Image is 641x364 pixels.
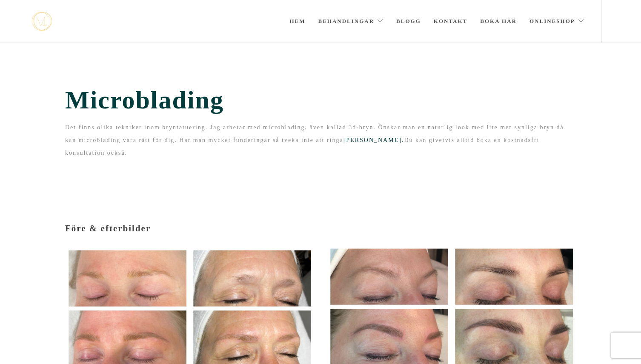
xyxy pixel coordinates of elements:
a: mjstudio mjstudio mjstudio [32,12,52,31]
span: Microblading [65,85,576,115]
p: Det finns olika tekniker inom bryntatuering. Jag arbetar med microblading, även kallad 3d-bryn. Ö... [65,121,576,159]
span: Före & efterbilder [65,223,151,233]
a: [PERSON_NAME]. [343,137,404,143]
img: mjstudio [32,12,52,31]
